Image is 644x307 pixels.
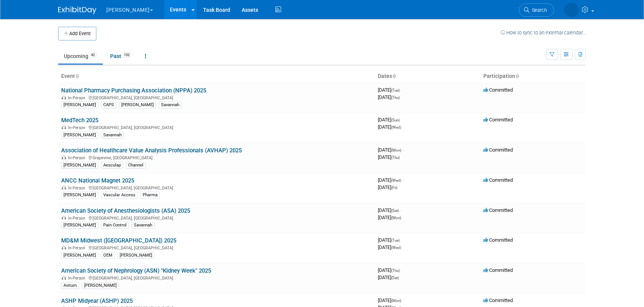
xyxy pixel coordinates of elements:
div: [PERSON_NAME] [61,132,98,139]
span: Committed [483,237,513,243]
div: [PERSON_NAME] [61,162,98,169]
div: [PERSON_NAME] [117,252,154,259]
div: Grapevine, [GEOGRAPHIC_DATA] [61,154,372,160]
div: [PERSON_NAME] [61,252,98,259]
div: [PERSON_NAME] [61,222,98,229]
a: How to sync to an external calendar... [501,30,586,36]
div: Savannah [159,102,182,108]
span: [DATE] [378,87,402,93]
a: Sort by Start Date [392,73,396,79]
img: In-Person Event [62,216,66,220]
span: [DATE] [378,94,400,100]
span: Committed [483,87,513,93]
span: Committed [483,177,513,183]
span: In-Person [68,246,88,250]
span: In-Person [68,125,88,130]
img: In-Person Event [62,155,66,159]
img: In-Person Event [62,95,66,99]
a: MD&M Midwest ([GEOGRAPHIC_DATA]) 2025 [61,237,176,244]
span: [DATE] [378,154,400,160]
span: (Mon) [391,299,401,303]
div: OEM [101,252,115,259]
a: Upcoming42 [58,49,103,63]
span: [DATE] [378,207,401,213]
a: National Pharmacy Purchasing Association (NPPA) 2025 [61,87,206,94]
button: Add Event [58,27,96,40]
span: - [401,237,402,243]
span: Committed [483,207,513,213]
th: Event [58,70,375,83]
div: [PERSON_NAME] [119,102,156,108]
span: - [401,87,402,93]
div: Aesculap [101,162,123,169]
span: Committed [483,297,513,303]
a: American Society of Nephrology (ASN) "Kidney Week" 2025 [61,267,211,274]
span: [DATE] [378,275,399,280]
span: (Wed) [391,246,401,250]
span: (Thu) [391,155,400,160]
span: (Sun) [391,118,400,122]
span: - [402,147,403,153]
a: Sort by Participation Type [515,73,519,79]
span: [DATE] [378,177,403,183]
div: [GEOGRAPHIC_DATA], [GEOGRAPHIC_DATA] [61,124,372,130]
span: - [401,117,402,123]
div: [GEOGRAPHIC_DATA], [GEOGRAPHIC_DATA] [61,215,372,221]
span: In-Person [68,155,88,160]
img: In-Person Event [62,125,66,129]
div: [GEOGRAPHIC_DATA], [GEOGRAPHIC_DATA] [61,184,372,191]
img: In-Person Event [62,246,66,249]
a: Past102 [104,49,138,63]
span: (Thu) [391,95,400,100]
div: [GEOGRAPHIC_DATA], [GEOGRAPHIC_DATA] [61,275,372,281]
span: - [401,267,402,273]
span: In-Person [68,276,88,281]
span: [DATE] [378,267,402,273]
th: Dates [375,70,480,83]
img: ExhibitDay [58,6,96,14]
span: - [400,207,401,213]
span: Committed [483,147,513,153]
div: [PERSON_NAME] [61,102,98,108]
span: [DATE] [378,244,401,250]
span: (Thu) [391,268,400,273]
div: Pain Control [101,222,129,229]
span: - [402,297,403,303]
img: Savannah Jones [564,3,579,17]
a: Sort by Event Name [75,73,79,79]
span: [DATE] [378,297,403,303]
div: [GEOGRAPHIC_DATA], [GEOGRAPHIC_DATA] [61,94,372,100]
a: American Society of Anesthesiologists (ASA) 2025 [61,207,190,214]
span: [DATE] [378,124,401,130]
a: Association of Healthcare Value Analysis Professionals (AVHAP) 2025 [61,147,242,154]
div: Avitum [61,282,79,289]
span: (Sat) [391,276,399,280]
span: [DATE] [378,117,402,123]
span: [DATE] [378,215,401,220]
span: Committed [483,117,513,123]
div: [GEOGRAPHIC_DATA], [GEOGRAPHIC_DATA] [61,244,372,250]
div: Savannah [101,132,124,139]
span: [DATE] [378,184,397,190]
span: (Wed) [391,125,401,129]
a: Search [519,3,554,17]
span: 102 [122,52,132,58]
div: [PERSON_NAME] [82,282,119,289]
div: Channel [126,162,146,169]
span: [DATE] [378,147,403,153]
span: (Fri) [391,186,397,190]
div: CAPS [101,102,116,108]
img: In-Person Event [62,276,66,280]
span: (Mon) [391,148,401,152]
span: In-Person [68,95,88,100]
span: [DATE] [378,237,402,243]
span: (Sat) [391,208,399,213]
span: In-Person [68,186,88,191]
a: ANCC National Magnet 2025 [61,177,134,184]
div: Vascular Access [101,192,138,199]
span: Search [529,7,547,13]
a: MedTech 2025 [61,117,98,124]
th: Participation [480,70,586,83]
span: In-Person [68,216,88,221]
a: ASHP Midyear (ASHP) 2025 [61,297,133,304]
